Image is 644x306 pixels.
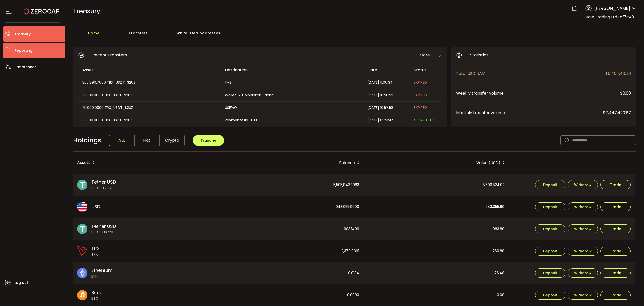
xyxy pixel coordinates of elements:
div: 983.1496 [219,218,363,240]
div: 19,000.0000 TRX_USDT_S2UZ [78,92,220,98]
button: Deposit [535,247,565,256]
span: ETH [91,274,113,279]
div: 151,000.0000 TRX_USDT_S2UZ [78,105,220,111]
div: 5,509,524.02 [364,174,508,196]
div: [DATE] 10:57:58 [363,105,410,111]
button: Transfer [193,135,224,146]
span: Withdraw [574,249,592,253]
span: Monthly transfer volume [456,110,603,116]
button: Trade [600,202,631,211]
span: $0.00 [620,90,631,96]
span: COMPLETED [414,118,434,123]
div: 2,379.9861 [219,240,363,262]
div: [DATE] 05:51:44 [363,117,410,123]
button: Withdraw [568,202,598,211]
span: Withdraw [574,271,592,275]
span: Statistics [470,52,488,58]
span: TRX [91,245,100,252]
span: [PERSON_NAME] [594,5,630,12]
span: Transfer [200,138,216,143]
span: ALL [109,135,134,146]
div: [DATE] 10:58:52 [363,92,410,98]
div: 10,000.0000 TRX_USDT_S2UZ [78,117,220,123]
div: 769.88 [364,240,508,262]
button: Deposit [535,224,565,233]
span: USDT-ERC20 [91,230,116,235]
div: Transfers [114,28,162,43]
span: Treasury [14,30,31,38]
img: usd_portfolio.svg [77,202,87,212]
div: Home [73,28,114,43]
div: Wallet-5-DolphinP2P_China [221,92,363,98]
iframe: Chat Widget [619,282,644,306]
span: Tether USD [91,223,116,230]
img: eth_portfolio.svg [77,268,87,278]
span: More [420,52,430,58]
span: Ethereum [91,267,113,274]
div: USEPAY [221,105,363,111]
img: trx_portfolio.png [77,246,87,256]
span: EXPIRED [414,105,427,110]
button: Trade [600,268,631,278]
div: 0.0184 [219,262,363,284]
span: Tether USD [91,179,116,186]
span: Trade [610,183,621,187]
span: Trade [610,227,621,231]
span: BTC [91,296,106,301]
span: Fiat [134,135,159,146]
span: Deposit [543,293,557,297]
img: usdt_portfolio.svg [77,180,87,190]
div: Whitelisted Addresses [162,28,235,43]
span: Bitcoin [91,289,106,296]
span: Preferences [14,63,36,71]
div: Date [363,67,410,73]
div: PaymentAsia_THB [221,117,363,123]
span: Deposit [543,249,557,253]
div: Value (USD) [364,159,509,167]
span: Trade [610,205,621,209]
span: Withdraw [574,227,592,231]
span: Holdings [73,136,101,145]
span: Crypto [159,135,185,146]
div: 943,055.9000 [219,196,363,218]
div: 305,890.7000 TRX_USDT_S2UZ [78,80,220,85]
span: Reporting [14,47,32,54]
span: Trade [610,271,621,275]
div: Balance [219,159,364,167]
span: Log out [14,279,28,286]
button: Withdraw [568,247,598,256]
button: Withdraw [568,180,598,189]
button: Trade [600,247,631,256]
div: FMS [221,80,363,85]
div: 983.80 [364,218,508,240]
button: Deposit [535,291,565,300]
span: Deposit [543,205,557,209]
span: Withdraw [574,183,592,187]
span: Weekly transfer volume [456,90,620,96]
span: Total USD NAV [456,70,605,77]
button: Withdraw [568,224,598,233]
span: Withdraw [574,205,592,209]
button: Withdraw [568,268,598,278]
div: Asset [78,67,221,73]
span: TRX [91,252,100,257]
div: 5,505,842.3983 [219,174,363,196]
span: EXPIRED [414,80,427,85]
button: Trade [600,224,631,233]
span: $7,447,420.67 [603,110,631,116]
span: Treasury [73,7,100,16]
div: [DATE] 11:00:34 [363,80,410,85]
div: 76.48 [364,262,508,284]
button: Deposit [535,268,565,278]
span: Recent Transfers [92,52,127,58]
span: USD [91,203,100,210]
button: Withdraw [568,291,598,300]
span: Trade [610,293,621,297]
span: Trade [610,249,621,253]
div: Status [410,67,441,73]
span: Withdraw [574,293,592,297]
button: Trade [600,291,631,300]
img: usdt_portfolio.svg [77,224,87,234]
button: Trade [600,180,631,189]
